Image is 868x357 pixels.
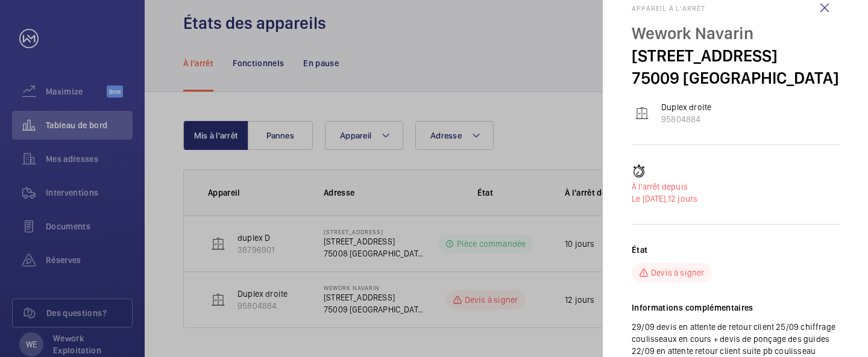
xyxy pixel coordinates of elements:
p: 12 jours [632,193,839,205]
h2: État [632,244,647,256]
p: Devis à signer [651,267,705,279]
p: Duplex droite [661,101,711,113]
p: 95804884 [661,113,711,125]
p: À l'arrêt depuis [632,181,839,193]
p: 75009 [GEOGRAPHIC_DATA] [632,67,839,89]
h2: Informations complémentaires [632,302,839,314]
p: [STREET_ADDRESS] [632,45,839,67]
span: Le [DATE], [632,194,668,203]
h2: Appareil à l'arrêt [632,4,839,13]
img: elevator.svg [635,106,649,120]
p: Wework Navarin [632,22,839,45]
